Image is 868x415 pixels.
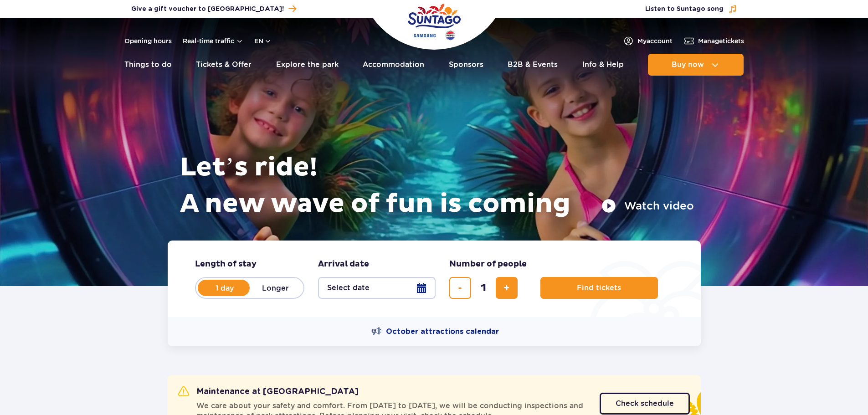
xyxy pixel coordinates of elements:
h1: Let’s ride! A new wave of fun is coming [180,149,694,222]
span: Listen to Suntago song [645,5,724,14]
span: Check schedule [616,400,674,407]
a: Myaccount [623,36,673,46]
span: Manage tickets [698,36,744,46]
a: Opening hours [124,36,172,46]
span: Number of people [449,259,527,270]
span: October attractions calendar [386,327,499,337]
form: Planning your visit to Park of Poland [168,241,701,317]
span: Give a gift voucher to [GEOGRAPHIC_DATA]! [131,5,284,14]
button: Real-time traffic [183,37,243,45]
button: add ticket [496,277,518,299]
input: number of tickets [473,277,494,299]
a: October attractions calendar [371,326,499,337]
button: en [254,36,272,46]
a: Managetickets [683,36,744,46]
label: 1 day [199,278,251,297]
a: Sponsors [449,54,483,76]
button: Buy now [648,54,744,76]
a: Tickets & Offer [196,54,252,76]
a: Check schedule [600,393,690,415]
button: remove ticket [449,277,471,299]
label: Longer [250,278,302,297]
a: Things to do [124,54,172,76]
button: Listen to Suntago song [645,5,737,14]
button: Find tickets [540,277,658,299]
a: Accommodation [363,54,424,76]
a: Info & Help [582,54,624,76]
span: Find tickets [577,284,621,292]
span: Buy now [672,61,704,69]
a: B2B & Events [508,54,558,76]
a: Explore the park [276,54,339,76]
button: Select date [318,277,436,299]
button: Watch video [601,199,694,213]
span: Length of stay [195,259,257,270]
h2: Maintenance at [GEOGRAPHIC_DATA] [178,386,359,397]
a: Give a gift voucher to [GEOGRAPHIC_DATA]! [131,3,296,15]
span: My account [637,36,673,46]
span: Arrival date [318,259,369,270]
